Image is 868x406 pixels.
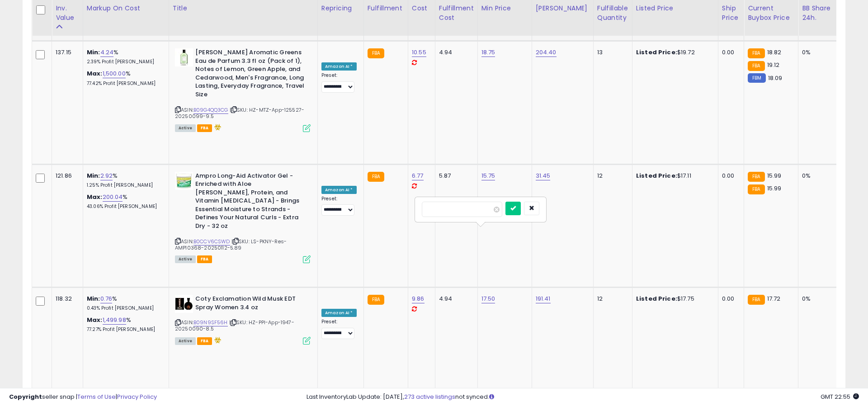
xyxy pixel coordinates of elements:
a: 15.75 [481,171,495,180]
div: % [87,316,162,333]
a: 1,500.00 [103,69,126,78]
div: 121.86 [56,172,76,180]
a: 1,499.98 [103,316,126,325]
small: FBA [368,295,384,305]
strong: Copyright [9,392,42,401]
a: 9.86 [412,294,425,303]
div: 12 [597,295,625,303]
span: 15.99 [767,171,782,180]
a: 18.75 [481,48,495,57]
a: 273 active listings [404,392,455,401]
img: 41kc8WtQp5L._SL40_.jpg [175,295,193,313]
div: % [87,70,162,86]
div: Fulfillable Quantity [597,4,628,23]
span: All listings currently available for purchase on Amazon [175,255,196,263]
div: 0.00 [722,48,737,57]
span: FBA [197,124,212,132]
div: Current Buybox Price [748,4,794,23]
div: Preset: [321,319,357,339]
div: BB Share 24h. [802,4,835,23]
div: % [87,48,162,65]
div: % [87,193,162,210]
a: B0CCV6CSWD [193,238,230,245]
div: Last InventoryLab Update: [DATE], not synced. [307,393,859,401]
b: Coty Exclamation Wild Musk EDT Spray Women 3.4 oz [195,295,305,314]
a: B09G4QQ3CG [193,106,228,114]
div: $17.75 [636,295,711,303]
div: Fulfillment Cost [439,4,474,23]
div: 0.00 [722,172,737,180]
b: Listed Price: [636,294,677,303]
a: 204.40 [536,48,557,57]
div: % [87,172,162,189]
a: 0.76 [100,294,113,303]
div: Amazon AI * [321,309,357,317]
b: Min: [87,48,100,57]
div: Fulfillment [368,4,404,13]
a: B09N9SF56H [193,319,228,326]
span: 19.12 [767,61,780,69]
i: hazardous material [212,124,222,130]
b: Listed Price: [636,48,677,57]
a: 191.41 [536,294,551,303]
p: 1.25% Profit [PERSON_NAME] [87,182,162,189]
span: All listings currently available for purchase on Amazon [175,124,196,132]
div: Markup on Cost [87,4,165,13]
div: 5.87 [439,172,471,180]
i: hazardous material [212,337,222,343]
div: 0% [802,172,832,180]
p: 77.27% Profit [PERSON_NAME] [87,326,162,333]
b: Max: [87,69,103,78]
div: 118.32 [56,295,76,303]
div: $19.72 [636,48,711,57]
p: 0.43% Profit [PERSON_NAME] [87,305,162,312]
b: [PERSON_NAME] Aromatic Greens Eau de Parfum 3.3 fl oz (Pack of 1), Notes of Lemon, Green Apple, a... [195,48,305,101]
div: 0% [802,48,832,57]
small: FBM [748,73,765,83]
span: FBA [197,255,212,263]
div: 0.00 [722,295,737,303]
div: 4.94 [439,295,471,303]
small: FBA [368,172,384,182]
div: Repricing [321,4,360,13]
img: 51B3PQhlDHL._SL40_.jpg [175,172,193,190]
span: 2025-08-11 22:55 GMT [821,392,859,401]
span: FBA [197,337,212,345]
div: Title [173,4,314,13]
span: | SKU: HZ-MTZ-App-125527-20250099-9.5 [175,106,304,120]
div: Min Price [481,4,528,13]
a: 200.04 [103,193,123,202]
div: $17.11 [636,172,711,180]
a: Terms of Use [77,392,116,401]
div: Amazon AI * [321,62,357,71]
div: Amazon AI * [321,186,357,194]
div: 4.94 [439,48,471,57]
small: FBA [748,172,764,182]
b: Listed Price: [636,171,677,180]
a: 31.45 [536,171,551,180]
div: Ship Price [722,4,740,23]
img: 31fr8uvpDkL._SL40_.jpg [175,48,193,66]
a: 6.77 [412,171,424,180]
div: seller snap | | [9,393,157,401]
div: ASIN: [175,172,311,262]
span: All listings currently available for purchase on Amazon [175,337,196,345]
a: 17.50 [481,294,495,303]
div: Listed Price [636,4,714,13]
b: Max: [87,193,103,201]
small: FBA [748,295,764,305]
b: Max: [87,316,103,324]
div: ASIN: [175,295,311,344]
span: 18.09 [768,74,783,82]
a: 2.92 [100,171,113,180]
b: Ampro Long-Aid Activator Gel - Enriched with Aloe [PERSON_NAME], Protein, and Vitamin [MEDICAL_DA... [195,172,305,233]
div: % [87,295,162,312]
div: Cost [412,4,431,13]
div: 13 [597,48,625,57]
span: 18.82 [767,48,782,57]
div: [PERSON_NAME] [536,4,590,13]
span: | SKU: HZ-PPI-App-1947-20250090-8.5 [175,319,294,332]
div: Inv. value [56,4,79,23]
div: Preset: [321,72,357,93]
b: Min: [87,294,100,303]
